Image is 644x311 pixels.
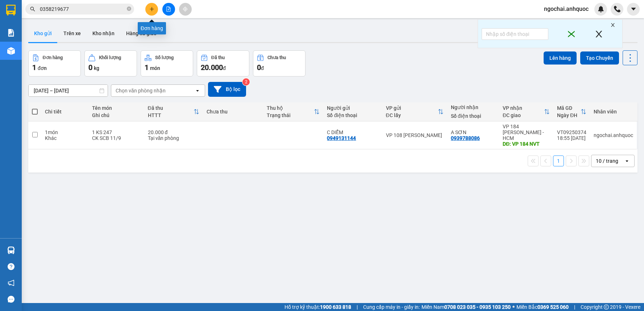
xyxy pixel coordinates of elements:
span: 0 [257,63,261,72]
div: Số lượng [155,55,174,60]
span: notification [8,279,14,286]
button: Khối lượng0kg [84,50,137,76]
div: CK SCB 11/9 [92,135,140,141]
div: Tại văn phòng [148,135,199,141]
strong: 1900 633 818 [320,304,351,310]
div: Thu hộ [267,105,314,111]
span: close [594,27,603,41]
sup: 2 [242,78,250,86]
button: Kho nhận [87,25,120,42]
div: Người nhận [451,104,495,110]
div: Đã thu [211,55,225,60]
th: Toggle SortBy [553,102,590,121]
div: ĐC lấy [386,112,438,118]
img: solution-icon [7,29,15,37]
th: Toggle SortBy [499,102,553,121]
span: món [150,65,160,71]
div: Người gửi [327,105,378,111]
span: 0 [88,63,92,72]
button: plus [145,3,158,16]
svg: open [195,88,200,94]
th: Toggle SortBy [144,102,203,121]
div: Đơn hàng [138,22,166,34]
img: logo-vxr [6,5,16,16]
div: 1 món [45,129,85,135]
img: warehouse-icon [7,47,15,55]
div: Chưa thu [207,109,259,115]
div: Khối lượng [99,55,121,60]
button: Chưa thu0đ [253,50,306,76]
div: Chi tiết [45,109,85,115]
strong: 0708 023 035 - 0935 103 250 [444,304,511,310]
div: 0949131144 [327,135,356,141]
span: | [574,303,575,311]
span: 1 [32,63,36,72]
span: close [564,29,578,38]
span: ⚪️ [512,306,515,308]
button: Bộ lọc [208,82,246,97]
div: VT09250374 [557,129,586,135]
div: VP 184 [PERSON_NAME] - HCM [503,124,550,141]
span: close [609,22,616,30]
div: Đã thu [148,105,194,111]
span: message [8,296,14,303]
span: close-circle [127,7,131,11]
div: ĐC giao [503,112,544,118]
img: icon-new-feature [598,6,604,12]
span: aim [183,7,188,12]
span: search [30,7,35,12]
button: Kho gửi [28,25,58,42]
strong: 0369 525 060 [537,304,569,310]
button: Hàng đã giao [120,25,162,42]
th: Toggle SortBy [263,102,323,121]
span: Miền Nam [421,303,511,311]
span: 1 [145,63,149,72]
div: Số điện thoại [451,113,495,119]
div: Số điện thoại [327,112,378,118]
div: Chọn văn phòng nhận [116,87,166,94]
span: file-add [166,7,171,12]
button: Lên hàng [544,51,577,65]
span: question-circle [8,263,14,270]
span: close-circle [127,6,131,13]
div: Khác [45,135,85,141]
input: Select a date range. [29,85,108,96]
div: Đơn hàng [43,55,63,60]
div: VP 108 [PERSON_NAME] [386,132,444,138]
div: ngochai.anhquoc [594,132,633,138]
span: copyright [604,304,609,310]
div: Ngày ĐH [557,112,581,118]
button: Tạo Chuyến [580,51,619,65]
span: đ [223,65,226,71]
div: A SƠN [451,129,495,135]
div: Chưa thu [267,55,286,60]
button: Trên xe [58,25,87,42]
button: Đã thu20.000đ [197,50,249,76]
img: phone-icon [614,6,620,12]
div: Trạng thái [267,112,314,118]
div: 0939788086 [451,135,480,141]
span: 20.000 [201,63,223,72]
span: plus [149,7,154,12]
img: warehouse-icon [7,246,15,254]
div: DĐ: VP 184 NVT [503,141,550,147]
span: đ [261,65,264,71]
span: | [357,303,358,311]
button: 1 [553,155,564,166]
span: caret-down [630,6,637,12]
div: Mã GD [557,105,581,111]
th: Toggle SortBy [382,102,447,121]
button: Số lượng1món [141,50,193,76]
div: 20.000 đ [148,129,199,135]
div: 1 KS 247 [92,129,140,135]
span: Hỗ trợ kỹ thuật: [284,303,351,311]
div: HTTT [148,112,194,118]
div: C DIỄM [327,129,378,135]
div: 10 / trang [596,157,618,165]
div: VP nhận [503,105,544,111]
button: file-add [162,3,175,16]
button: caret-down [627,3,640,16]
div: Nhân viên [594,109,633,115]
span: Miền Bắc [516,303,569,311]
input: Tìm tên, số ĐT hoặc mã đơn [40,5,125,13]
